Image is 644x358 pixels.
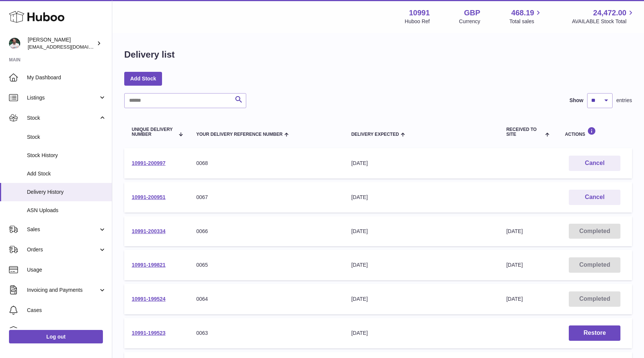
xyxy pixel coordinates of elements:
a: 10991-200997 [132,160,165,166]
button: Cancel [569,190,620,205]
button: Restore [569,325,620,341]
a: Add Stock [124,72,162,85]
span: entries [616,97,632,104]
span: Total sales [509,18,543,25]
div: Huboo Ref [405,18,430,25]
a: 10991-200951 [132,194,165,200]
img: timshieff@gmail.com [9,38,20,49]
span: 468.19 [511,8,534,18]
span: Your Delivery Reference Number [196,132,283,137]
div: 0068 [196,160,336,167]
a: 10991-199523 [132,330,165,336]
span: Listings [27,94,98,101]
div: [DATE] [351,261,491,269]
div: [DATE] [351,330,491,337]
span: [DATE] [506,228,523,234]
a: 24,472.00 AVAILABLE Stock Total [572,8,635,25]
span: Usage [27,266,106,273]
span: Invoicing and Payments [27,287,98,294]
span: ASN Uploads [27,207,106,214]
div: [DATE] [351,160,491,167]
span: Delivery History [27,189,106,196]
a: Log out [9,330,103,343]
span: [EMAIL_ADDRESS][DOMAIN_NAME] [28,44,110,50]
span: Channels [27,327,106,334]
a: 10991-199821 [132,262,165,268]
div: [DATE] [351,228,491,235]
div: 0064 [196,296,336,303]
div: [DATE] [351,296,491,303]
span: [DATE] [506,296,523,302]
span: My Dashboard [27,74,106,81]
button: Cancel [569,156,620,171]
div: 0066 [196,228,336,235]
a: 468.19 Total sales [509,8,543,25]
strong: 10991 [409,8,430,18]
strong: GBP [464,8,480,18]
div: [DATE] [351,194,491,201]
span: [DATE] [506,262,523,268]
div: 0063 [196,330,336,337]
div: 0065 [196,261,336,269]
span: Add Stock [27,170,106,177]
span: AVAILABLE Stock Total [572,18,635,25]
div: 0067 [196,194,336,201]
span: Cases [27,307,106,314]
h1: Delivery list [124,49,175,61]
div: Actions [565,127,625,137]
span: Sales [27,226,98,233]
a: 10991-199524 [132,296,165,302]
span: Stock [27,114,98,122]
div: [PERSON_NAME] [28,36,95,51]
div: Currency [459,18,480,25]
span: Stock [27,134,106,141]
span: Stock History [27,152,106,159]
span: 24,472.00 [593,8,626,18]
span: Received to Site [506,127,543,137]
span: Unique Delivery Number [132,127,175,137]
label: Show [570,97,583,104]
a: 10991-200334 [132,228,165,234]
span: Delivery Expected [351,132,399,137]
span: Orders [27,246,98,253]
